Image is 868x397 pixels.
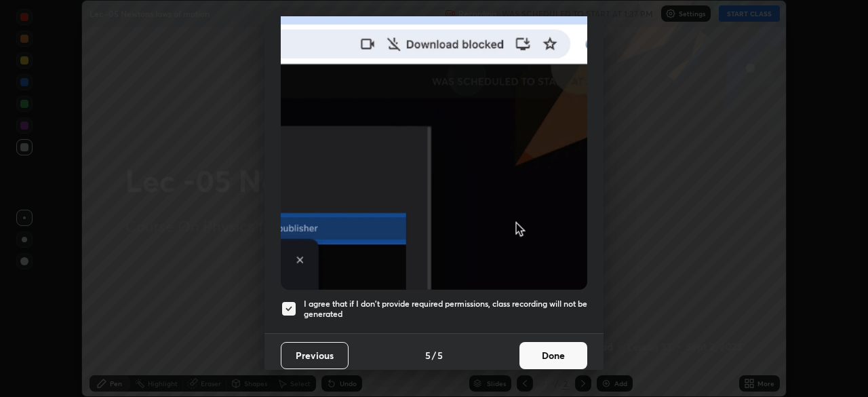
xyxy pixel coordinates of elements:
[432,348,436,362] h4: /
[519,342,587,369] button: Done
[281,342,349,369] button: Previous
[425,348,431,362] h4: 5
[437,348,443,362] h4: 5
[304,299,587,320] h5: I agree that if I don't provide required permissions, class recording will not be generated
